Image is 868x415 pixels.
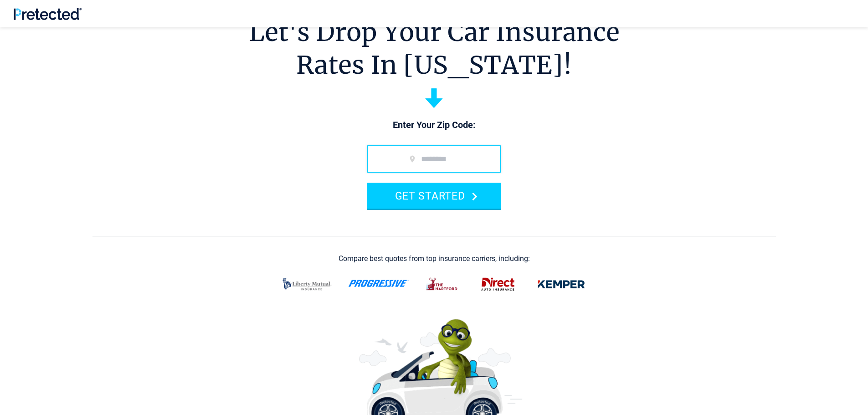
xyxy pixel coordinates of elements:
[476,272,520,296] img: direct
[249,16,620,82] h1: Let's Drop Your Car Insurance Rates In [US_STATE]!
[277,272,337,296] img: liberty
[14,8,82,20] img: Pretected Logo
[358,119,510,132] p: Enter Your Zip Code:
[367,145,501,173] input: zip code
[339,255,530,263] div: Compare best quotes from top insurance carriers, including:
[348,280,409,287] img: progressive
[420,272,465,296] img: thehartford
[531,272,591,296] img: kemper
[367,183,501,209] button: GET STARTED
